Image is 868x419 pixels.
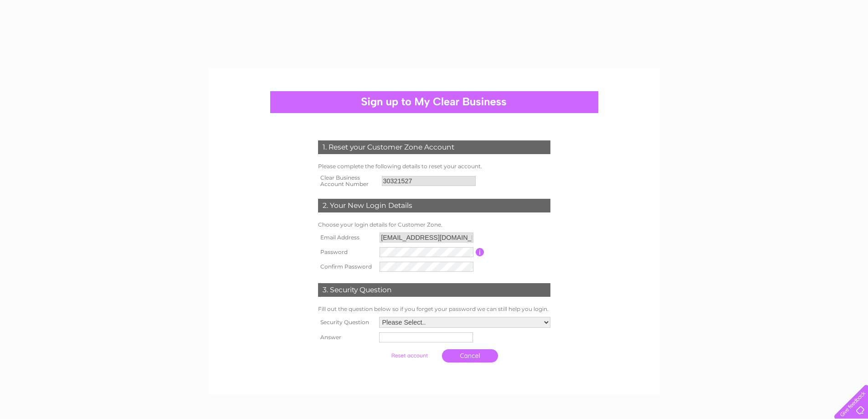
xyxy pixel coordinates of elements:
[318,283,550,297] div: 3. Security Question
[316,245,378,259] th: Password
[316,230,378,245] th: Email Address
[442,349,498,362] a: Cancel
[316,259,378,274] th: Confirm Password
[316,304,553,315] td: Fill out the question below so if you forget your password we can still help you login.
[316,330,377,345] th: Answer
[381,349,437,362] input: Submit
[476,248,484,256] input: Information
[318,199,550,212] div: 2. Your New Login Details
[318,140,550,154] div: 1. Reset your Customer Zone Account
[316,172,380,190] th: Clear Business Account Number
[316,219,553,230] td: Choose your login details for Customer Zone.
[316,161,553,172] td: Please complete the following details to reset your account.
[316,315,377,330] th: Security Question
